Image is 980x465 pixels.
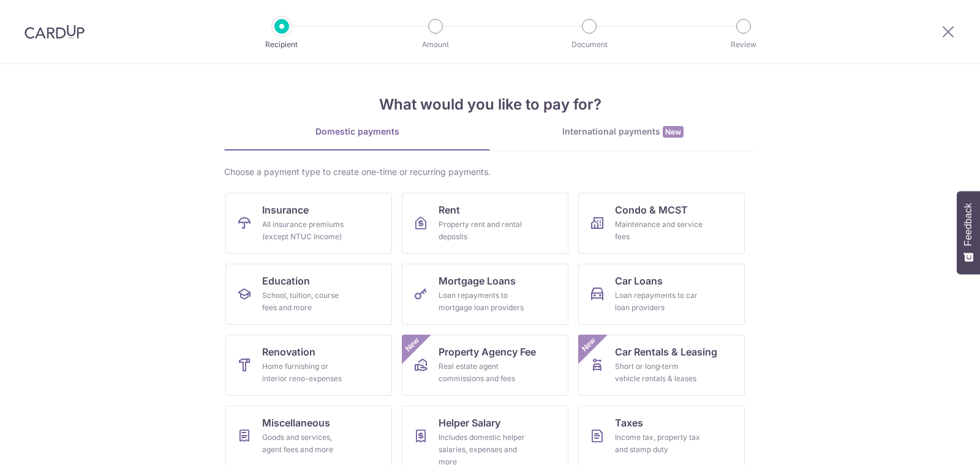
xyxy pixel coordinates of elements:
[578,335,745,396] a: Car Rentals & LeasingShort or long‑term vehicle rentals & leasesNew
[224,125,490,138] div: Domestic payments
[615,360,703,385] div: Short or long‑term vehicle rentals & leases
[615,203,688,217] span: Condo & MCST
[578,264,745,325] a: Car LoansLoan repayments to car loan providers
[615,344,717,359] span: Car Rentals & Leasing
[236,39,327,51] p: Recipient
[225,264,392,325] a: EducationSchool, tuition, course fees and more
[224,94,756,116] h4: What would you like to pay for?
[901,428,968,459] iframe: Opens a widget where you can find more information
[402,193,568,254] a: RentProperty rent and rental deposits
[439,289,527,314] div: Loan repayments to mortgage loan providers
[578,193,745,254] a: Condo & MCSTMaintenance and service fees
[439,344,536,359] span: Property Agency Fee
[490,125,756,138] div: International payments
[225,335,392,396] a: RenovationHome furnishing or interior reno-expenses
[262,218,350,243] div: All insurance premiums (except NTUC Income)
[390,39,481,51] p: Amount
[262,273,310,288] span: Education
[224,166,756,178] div: Choose a payment type to create one-time or recurring payments.
[544,39,635,51] p: Document
[963,203,974,246] span: Feedback
[24,24,85,39] img: CardUp
[615,218,703,243] div: Maintenance and service fees
[615,273,663,288] span: Car Loans
[615,415,643,430] span: Taxes
[439,273,516,288] span: Mortgage Loans
[957,191,980,274] button: Feedback - Show survey
[262,431,350,456] div: Goods and services, agent fees and more
[615,431,703,456] div: Income tax, property tax and stamp duty
[663,126,684,138] span: New
[402,264,568,325] a: Mortgage LoansLoan repayments to mortgage loan providers
[439,360,527,385] div: Real estate agent commissions and fees
[698,39,789,51] p: Review
[262,415,330,430] span: Miscellaneous
[225,193,392,254] a: InsuranceAll insurance premiums (except NTUC Income)
[262,289,350,314] div: School, tuition, course fees and more
[579,335,599,355] span: New
[262,344,315,359] span: Renovation
[402,335,568,396] a: Property Agency FeeReal estate agent commissions and feesNew
[615,289,703,314] div: Loan repayments to car loan providers
[262,360,350,385] div: Home furnishing or interior reno-expenses
[439,203,460,217] span: Rent
[402,335,423,355] span: New
[262,203,309,217] span: Insurance
[439,415,500,430] span: Helper Salary
[439,218,527,243] div: Property rent and rental deposits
